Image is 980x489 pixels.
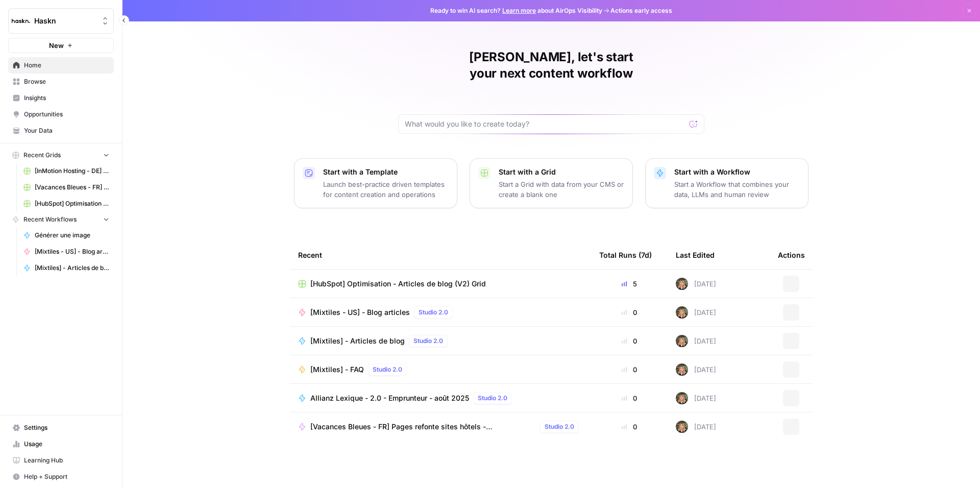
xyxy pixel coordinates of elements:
p: Start with a Workflow [674,167,800,177]
span: Your Data [24,126,109,135]
div: Last Edited [676,241,715,269]
span: [HubSpot] Optimisation - Articles de blog (V2) Grid [35,199,109,208]
button: Help + Support [8,469,114,485]
span: Recent Grids [23,151,61,160]
button: Start with a GridStart a Grid with data from your CMS or create a blank one [470,158,633,208]
div: [DATE] [676,392,716,404]
img: ziyu4k121h9vid6fczkx3ylgkuqx [676,363,688,376]
a: [Mixtiles - US] - Blog articlesStudio 2.0 [298,306,583,319]
div: [DATE] [676,335,716,347]
div: [DATE] [676,278,716,290]
img: ziyu4k121h9vid6fczkx3ylgkuqx [676,392,688,404]
div: 0 [599,364,659,375]
button: Workspace: Haskn [8,8,114,34]
a: Home [8,57,114,74]
span: Recent Workflows [23,215,77,224]
button: Recent Grids [8,148,114,163]
img: Haskn Logo [12,12,30,30]
a: Learning Hub [8,452,114,469]
span: Settings [24,423,109,432]
a: Opportunities [8,106,114,123]
button: Start with a TemplateLaunch best-practice driven templates for content creation and operations [294,158,457,208]
p: Start a Workflow that combines your data, LLMs and human review [674,179,800,200]
span: Opportunities [24,110,109,119]
a: Browse [8,74,114,90]
div: Recent [298,241,583,269]
a: [Mixtiles] - Articles de blogStudio 2.0 [298,335,583,347]
span: Actions early access [610,6,672,15]
p: Launch best-practice driven templates for content creation and operations [323,179,449,200]
span: Help + Support [24,472,109,481]
span: Learning Hub [24,456,109,465]
p: Start a Grid with data from your CMS or create a blank one [499,179,624,200]
img: ziyu4k121h9vid6fczkx3ylgkuqx [676,335,688,347]
a: Settings [8,420,114,436]
a: Your Data [8,123,114,139]
span: Insights [24,93,109,103]
a: [HubSpot] Optimisation - Articles de blog (V2) Grid [19,195,114,212]
div: [DATE] [676,421,716,433]
input: What would you like to create today? [405,119,685,129]
a: Allianz Lexique - 2.0 - Emprunteur - août 2025Studio 2.0 [298,392,583,404]
a: Usage [8,436,114,452]
div: 0 [599,307,659,317]
a: [Mixtiles - US] - Blog articles [19,243,114,260]
div: 5 [599,279,659,289]
p: Start with a Grid [499,167,624,177]
span: Haskn [34,16,96,26]
a: Insights [8,90,114,106]
span: [Mixtiles] - FAQ [310,364,364,375]
span: Browse [24,77,109,86]
span: Ready to win AI search? about AirOps Visibility [430,6,602,15]
a: Générer une image [19,227,114,243]
img: ziyu4k121h9vid6fczkx3ylgkuqx [676,278,688,290]
img: ziyu4k121h9vid6fczkx3ylgkuqx [676,306,688,319]
div: Actions [778,241,805,269]
span: Studio 2.0 [545,422,574,431]
span: Allianz Lexique - 2.0 - Emprunteur - août 2025 [310,393,469,403]
span: New [49,40,64,51]
span: [Vacances Bleues - FR] Pages refonte sites hôtels - [GEOGRAPHIC_DATA] [35,183,109,192]
span: [Mixtiles] - Articles de blog [35,263,109,273]
span: Studio 2.0 [373,365,402,374]
div: 0 [599,393,659,403]
a: [Vacances Bleues - FR] Pages refonte sites hôtels - [GEOGRAPHIC_DATA]Studio 2.0 [298,421,583,433]
button: Start with a WorkflowStart a Workflow that combines your data, LLMs and human review [645,158,808,208]
span: Studio 2.0 [419,308,448,317]
span: [InMotion Hosting - DE] - article de blog 2000 mots [35,166,109,176]
a: [Vacances Bleues - FR] Pages refonte sites hôtels - [GEOGRAPHIC_DATA] [19,179,114,195]
span: Studio 2.0 [413,336,443,346]
div: 0 [599,422,659,432]
a: Learn more [502,7,536,14]
button: Recent Workflows [8,212,114,227]
a: [Mixtiles] - FAQStudio 2.0 [298,363,583,376]
span: Générer une image [35,231,109,240]
img: ziyu4k121h9vid6fczkx3ylgkuqx [676,421,688,433]
span: Studio 2.0 [478,394,507,403]
div: [DATE] [676,306,716,319]
span: [Vacances Bleues - FR] Pages refonte sites hôtels - [GEOGRAPHIC_DATA] [310,422,536,432]
a: [HubSpot] Optimisation - Articles de blog (V2) Grid [298,279,583,289]
span: [HubSpot] Optimisation - Articles de blog (V2) Grid [310,279,486,289]
div: [DATE] [676,363,716,376]
span: [Mixtiles - US] - Blog articles [310,307,410,317]
span: Home [24,61,109,70]
a: [InMotion Hosting - DE] - article de blog 2000 mots [19,163,114,179]
a: [Mixtiles] - Articles de blog [19,260,114,276]
div: Total Runs (7d) [599,241,652,269]
div: 0 [599,336,659,346]
span: Usage [24,439,109,449]
span: [Mixtiles] - Articles de blog [310,336,405,346]
span: [Mixtiles - US] - Blog articles [35,247,109,256]
button: New [8,38,114,53]
h1: [PERSON_NAME], let's start your next content workflow [398,49,704,82]
p: Start with a Template [323,167,449,177]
